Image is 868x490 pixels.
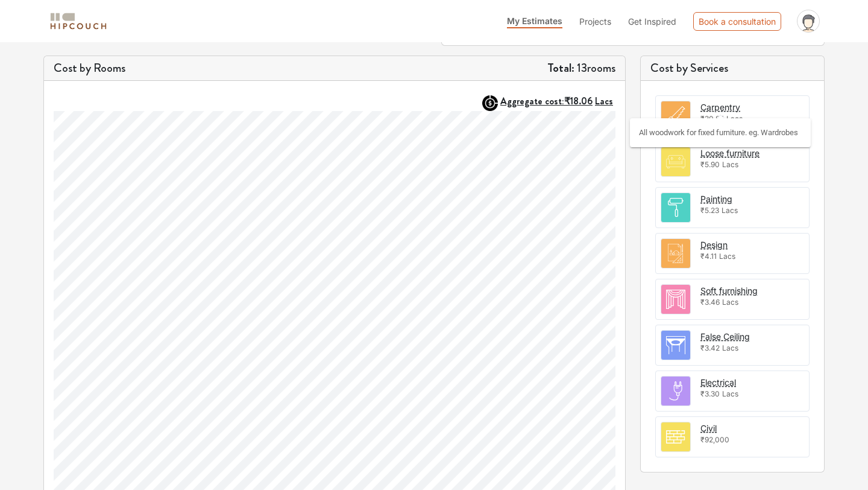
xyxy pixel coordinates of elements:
span: Get Inspired [628,16,676,27]
h5: Cost by Rooms [54,61,125,75]
img: room.svg [661,377,690,406]
span: ₹3.46 [700,297,720,307]
strong: Total: [547,59,574,77]
img: room.svg [661,239,690,268]
img: logo-horizontal.svg [48,11,108,32]
div: All woodwork for fixed furniture. eg. Wardrobes [639,127,802,138]
span: Lacs [722,343,738,352]
button: Civil [700,422,717,434]
span: ₹18.06 [564,94,593,108]
button: Electrical [700,376,736,389]
span: ₹5.23 [700,206,719,215]
img: room.svg [661,331,690,360]
span: Lacs [595,94,613,108]
span: Lacs [722,206,738,215]
span: ₹92,000 [700,435,729,444]
img: AggregateIcon [482,95,498,111]
img: room.svg [661,101,690,130]
span: ₹4.11 [700,252,717,261]
img: room.svg [661,422,690,451]
button: Soft furnishing [700,284,758,297]
span: ₹3.30 [700,389,720,398]
span: ₹3.42 [700,343,720,352]
button: False Ceiling [700,330,750,343]
span: ₹5.90 [700,160,720,169]
h5: Cost by Services [650,61,814,75]
button: Aggregate cost:₹18.06Lacs [500,95,615,107]
span: logo-horizontal.svg [48,8,108,35]
span: Lacs [722,389,738,398]
span: Lacs [722,160,738,169]
strong: Aggregate cost: [500,94,613,108]
div: Book a consultation [693,12,781,31]
img: room.svg [661,147,690,176]
span: Lacs [719,252,735,261]
button: Design [700,238,728,251]
button: Painting [700,192,732,205]
span: Projects [579,16,611,27]
h5: 13 rooms [547,61,615,75]
span: Lacs [722,297,738,307]
button: Carpentry [700,101,740,113]
img: room.svg [661,285,690,314]
span: My Estimates [507,16,562,26]
img: room.svg [661,193,690,222]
